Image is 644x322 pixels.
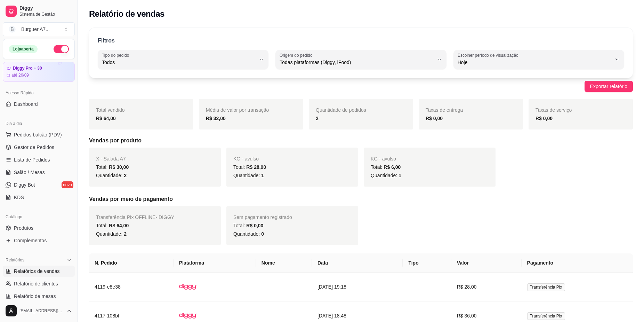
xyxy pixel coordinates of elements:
[458,52,521,58] label: Escolher período de visualização
[96,173,127,178] span: Quantidade:
[527,283,565,291] span: Transferência Pix
[536,116,553,121] strong: R$ 0,00
[14,268,60,275] span: Relatórios de vendas
[246,164,266,170] span: R$ 28,00
[3,167,75,178] a: Salão / Mesas
[96,116,116,121] strong: R$ 64,00
[384,164,401,170] span: R$ 6,00
[206,116,226,121] strong: R$ 32,00
[96,214,174,220] span: Transferência Pix OFFLINE - DIGGY
[3,129,75,140] button: Pedidos balcão (PDV)
[312,253,403,273] th: Data
[14,293,56,300] span: Relatório de mesas
[426,107,463,113] span: Taxas de entrega
[19,5,72,11] span: Diggy
[14,169,45,176] span: Salão / Mesas
[399,173,401,178] span: 1
[96,164,129,170] span: Total:
[3,87,75,99] div: Acesso Rápido
[3,303,75,319] button: [EMAIL_ADDRESS][DOMAIN_NAME]
[102,52,131,58] label: Tipo do pedido
[89,253,174,273] th: N. Pedido
[371,164,401,170] span: Total:
[179,278,196,296] img: diggy
[280,59,434,66] span: Todas plataformas (Diggy, iFood)
[233,164,266,170] span: Total:
[3,22,75,36] button: Select a team
[109,164,129,170] span: R$ 30,00
[89,8,164,19] h2: Relatório de vendas
[3,291,75,302] a: Relatório de mesas
[403,253,451,273] th: Tipo
[451,273,522,301] td: R$ 28,00
[312,273,403,301] td: [DATE] 19:18
[14,194,24,201] span: KDS
[3,235,75,246] a: Complementos
[13,66,42,71] article: Diggy Pro + 30
[109,223,129,228] span: R$ 64,00
[3,99,75,110] a: Dashboard
[371,173,401,178] span: Quantidade:
[246,223,263,228] span: R$ 0,00
[96,107,125,113] span: Total vendido
[261,173,264,178] span: 1
[233,173,264,178] span: Quantidade:
[3,3,75,19] a: DiggySistema de Gestão
[96,156,126,162] span: X - Salada A7
[174,253,256,273] th: Plataforma
[3,154,75,165] a: Lista de Pedidos
[3,278,75,289] a: Relatório de clientes
[124,173,127,178] span: 2
[233,223,263,228] span: Total:
[3,211,75,222] div: Catálogo
[21,26,50,33] div: Burguer A7 ...
[96,231,127,237] span: Quantidade:
[124,231,127,237] span: 2
[9,26,16,33] span: B
[89,273,174,301] td: 4119-e8e38
[590,83,627,90] span: Exportar relatório
[316,107,366,113] span: Quantidade de pedidos
[54,45,69,53] button: Alterar Status
[98,50,268,69] button: Tipo do pedidoTodos
[3,142,75,153] a: Gestor de Pedidos
[14,280,58,287] span: Relatório de clientes
[316,116,319,121] strong: 2
[458,59,612,66] span: Hoje
[14,131,62,138] span: Pedidos balcão (PDV)
[451,253,522,273] th: Valor
[14,101,38,108] span: Dashboard
[98,37,115,45] p: Filtros
[19,11,72,17] span: Sistema de Gestão
[14,225,33,231] span: Produtos
[14,156,50,163] span: Lista de Pedidos
[527,312,565,320] span: Transferência Pix
[14,237,47,244] span: Complementos
[426,116,443,121] strong: R$ 0,00
[3,62,75,82] a: Diggy Pro + 30até 26/09
[275,50,446,69] button: Origem do pedidoTodas plataformas (Diggy, iFood)
[3,179,75,190] a: Diggy Botnovo
[14,144,54,151] span: Gestor de Pedidos
[3,192,75,203] a: KDS
[6,257,24,263] span: Relatórios
[11,72,29,78] article: até 26/09
[9,45,38,53] div: Loja aberta
[371,156,396,162] span: KG - avulso
[102,59,256,66] span: Todos
[96,223,129,228] span: Total:
[261,231,264,237] span: 0
[206,107,269,113] span: Média de valor por transação
[256,253,312,273] th: Nome
[3,118,75,129] div: Dia a dia
[233,231,264,237] span: Quantidade:
[536,107,572,113] span: Taxas de serviço
[14,181,35,188] span: Diggy Bot
[522,253,633,273] th: Pagamento
[89,136,633,145] h5: Vendas por produto
[19,308,64,314] span: [EMAIL_ADDRESS][DOMAIN_NAME]
[585,81,633,92] button: Exportar relatório
[89,195,633,203] h5: Vendas por meio de pagamento
[280,52,315,58] label: Origem do pedido
[3,266,75,277] a: Relatórios de vendas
